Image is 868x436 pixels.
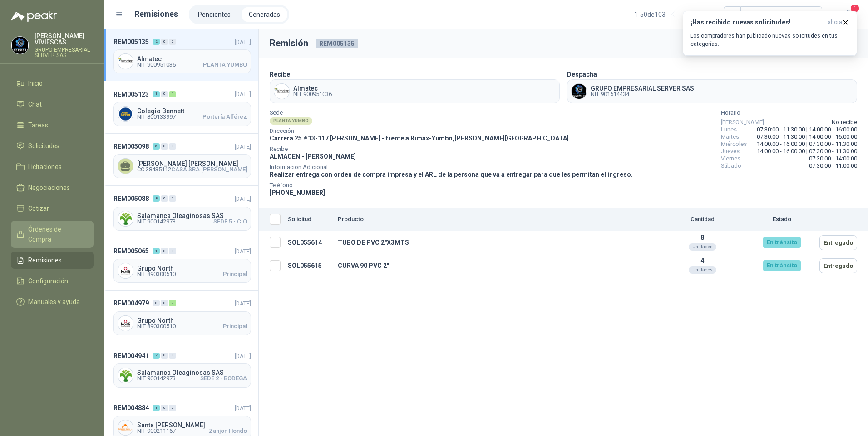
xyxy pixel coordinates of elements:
span: Licitaciones [28,162,62,172]
td: SOL055614 [284,231,334,254]
span: Grupo North [137,317,247,324]
span: Portería Alférez [202,114,247,120]
a: REM005098600[DATE] [PERSON_NAME] [PERSON_NAME]CC 38435112CASA SRA [PERSON_NAME] [104,134,258,186]
span: Órdenes de Compra [28,224,85,244]
span: Cotizar [28,203,49,213]
a: Chat [11,96,94,113]
th: Seleccionar/deseleccionar [259,208,284,231]
span: [PERSON_NAME] [PERSON_NAME] [137,160,247,167]
span: 07:30:00 - 11:00:00 [809,162,857,170]
a: Órdenes de Compra [11,221,94,248]
h3: ¡Has recibido nuevas solicitudes! [690,19,824,26]
p: 4 [661,257,744,264]
span: Salamanca Oleaginosas SAS [137,369,247,376]
img: Company Logo [274,84,289,99]
p: GRUPO EMPRESARIAL SERVER SAS [35,47,94,58]
span: SEDE 5 - CIO [213,219,247,224]
img: Company Logo [118,420,133,435]
button: Entregado [819,235,857,250]
div: 0 [161,353,168,359]
a: REM004941200[DATE] Company LogoSalamanca Oleaginosas SASNIT 900142973SEDE 2 - BODEGA [104,343,258,395]
span: NIT 900951036 [137,62,176,68]
li: Pendientes [191,7,238,22]
span: 07:30:00 - 11:30:00 | 14:00:00 - 16:00:00 [757,126,857,133]
img: Company Logo [118,54,133,69]
span: NIT 900142973 [137,219,176,224]
a: Tareas [11,116,94,134]
span: NIT 800133997 [137,114,176,120]
span: ahora [828,19,842,26]
a: REM005123101[DATE] Company LogoColegio BennettNIT 800133997Portería Alférez [104,81,258,133]
td: TUBO DE PVC 2"X3MTS [334,231,657,254]
button: 1 [841,6,857,23]
td: En tránsito [748,231,816,254]
div: 0 [161,91,168,97]
b: Despacha [567,71,597,78]
div: 7 [169,300,176,306]
span: 07:30:00 - 14:00:00 [809,155,857,162]
div: 0 [161,300,168,306]
span: [DATE] [235,353,251,359]
span: Horario [721,111,857,115]
span: [DATE] [235,248,251,255]
span: Santa [PERSON_NAME] [137,422,247,428]
span: Colegio Bennett [137,108,247,114]
span: Realizar entrega con orden de compra impresa y el ARL de la persona que va a entregar para que le... [270,171,633,178]
p: [PERSON_NAME] VIVIESCAS [35,33,94,45]
a: Cotizar [11,200,94,217]
div: 1 [153,405,160,411]
span: Carrera 25 #13-117 [PERSON_NAME] - frente a Rimax - Yumbo , [PERSON_NAME][GEOGRAPHIC_DATA] [270,135,569,142]
img: Company Logo [118,263,133,278]
span: [PHONE_NUMBER] [270,189,325,196]
th: Cantidad [657,208,748,231]
h1: Remisiones [134,8,178,20]
div: 0 [161,195,168,202]
button: ¡Has recibido nuevas solicitudes!ahora Los compradores han publicado nuevas solicitudes en tus ca... [683,11,857,56]
span: CC 38435112 [137,167,171,172]
span: Viernes [721,155,740,162]
span: Recibe [270,147,633,151]
div: PLANTA YUMBO [270,117,312,125]
span: REM005098 [113,141,149,151]
span: Dirección [270,129,633,133]
span: Configuración [28,276,68,286]
span: [DATE] [235,91,251,97]
span: Información Adicional [270,165,633,170]
h3: Remisión [270,36,308,50]
span: Zanjon Hondo [209,428,247,434]
img: Company Logo [118,316,133,331]
th: Producto [334,208,657,231]
span: Principal [223,271,247,277]
img: Company Logo [572,84,587,99]
th: Estado [748,208,816,231]
span: REM005123 [113,89,149,99]
span: Miércoles [721,140,747,148]
span: [DATE] [235,405,251,412]
span: NIT 890300510 [137,271,176,277]
span: Jueves [721,148,740,155]
div: 8 [153,195,160,202]
span: 14:00:00 - 16:00:00 | 07:30:00 - 11:30:00 [757,148,857,155]
p: Los compradores han publicado nuevas solicitudes en tus categorías. [690,32,849,48]
span: Grupo North [137,265,247,271]
img: Company Logo [118,368,133,383]
a: Solicitudes [11,137,94,155]
span: REM004884 [113,403,149,413]
span: SEDE 2 - BODEGA [200,376,247,381]
div: 1 [153,91,160,97]
span: GRUPO EMPRESARIAL SERVER SAS [591,85,694,92]
img: Logo peakr [11,11,57,22]
span: Manuales y ayuda [28,297,80,307]
div: 0 [161,248,168,254]
div: 0 [161,143,168,150]
span: PLANTA YUMBO [203,62,247,68]
span: REM005135 [113,37,149,47]
div: En tránsito [763,237,801,248]
a: REM005065100[DATE] Company LogoGrupo NorthNIT 890300510Principal [104,238,258,291]
span: REM004979 [113,298,149,308]
td: SOL055615 [284,254,334,277]
a: Generadas [242,7,287,22]
div: 2 [153,353,160,359]
div: 0 [169,143,176,150]
a: Remisiones [11,252,94,269]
